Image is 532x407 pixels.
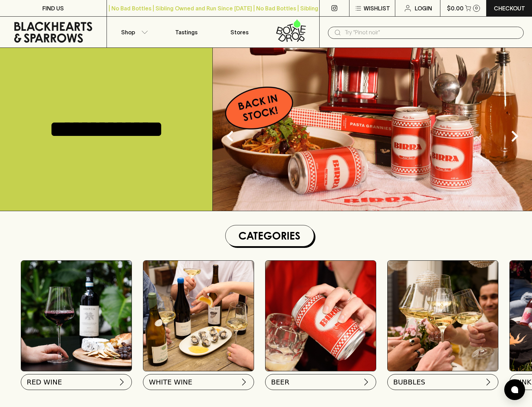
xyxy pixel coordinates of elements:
p: Shop [121,28,135,36]
img: bubble-icon [511,386,518,393]
p: Tastings [175,28,197,36]
button: RED WINE [21,374,132,390]
span: WHITE WINE [149,377,192,387]
input: Try "Pinot noir" [345,27,518,38]
p: 0 [475,6,478,10]
p: FIND US [42,4,64,12]
span: BUBBLES [393,377,425,387]
img: optimise [213,48,532,211]
img: BIRRA_GOOD-TIMES_INSTA-2 1/optimise?auth=Mjk3MjY0ODMzMw__ [265,261,376,371]
h1: Categories [228,228,311,243]
a: Tastings [160,17,213,47]
img: chevron-right.svg [362,378,370,386]
img: chevron-right.svg [484,378,492,386]
button: Next [501,122,529,150]
button: BUBBLES [387,374,498,390]
button: WHITE WINE [143,374,254,390]
img: 2022_Festive_Campaign_INSTA-16 1 [388,261,498,371]
p: Checkout [494,4,525,12]
img: Red Wine Tasting [21,261,132,371]
button: Shop [107,17,160,47]
p: Wishlist [364,4,390,12]
img: chevron-right.svg [118,378,126,386]
button: Previous [216,122,244,150]
p: Stores [230,28,248,36]
span: BEER [271,377,289,387]
p: $0.00 [447,4,464,12]
a: Stores [213,17,266,47]
span: RED WINE [27,377,62,387]
button: BEER [265,374,376,390]
p: Login [415,4,432,12]
img: optimise [143,261,254,371]
img: chevron-right.svg [240,378,248,386]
